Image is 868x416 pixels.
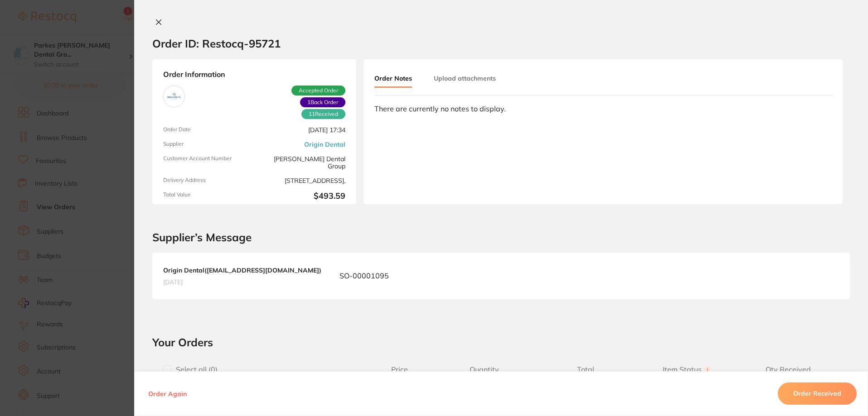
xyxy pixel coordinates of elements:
[163,141,251,148] span: Supplier
[374,70,412,88] button: Order Notes
[152,37,281,50] h2: Order ID: Restocq- 95721
[737,365,839,374] span: Qty Received
[433,365,535,374] span: Quantity
[258,155,345,170] span: [PERSON_NAME] Dental Group
[163,266,321,274] b: Origin Dental ( [EMAIL_ADDRESS][DOMAIN_NAME] )
[304,141,345,148] a: Origin Dental
[339,271,389,281] p: SO-00001095
[258,191,345,201] b: $493.59
[165,88,183,105] img: Origin Dental
[258,177,345,184] span: [STREET_ADDRESS],
[258,126,345,134] span: [DATE] 17:34
[163,191,251,201] span: Total Value
[171,365,218,374] span: Select all ( 0 )
[152,231,850,244] h2: Supplier’s Message
[163,70,345,78] strong: Order Information
[778,383,857,405] button: Order Received
[301,109,345,119] span: Received
[300,97,345,107] span: Back orders
[535,365,636,374] span: Total
[366,365,433,374] span: Price
[636,365,738,374] span: Item Status
[374,105,832,113] div: There are currently no notes to display.
[434,70,496,86] button: Upload attachments
[152,335,850,349] h2: Your Orders
[163,177,251,184] span: Delivery Address
[145,390,189,398] button: Order Again
[163,278,321,286] span: [DATE]
[163,126,251,134] span: Order Date
[291,86,345,96] span: Accepted Order
[163,155,251,170] span: Customer Account Number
